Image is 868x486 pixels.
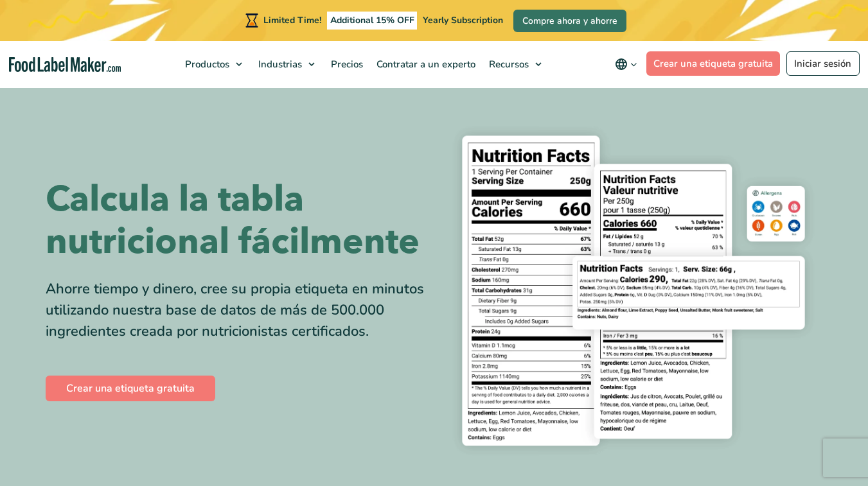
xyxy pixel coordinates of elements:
[370,41,479,87] a: Contratar a un experto
[179,41,249,87] a: Productos
[485,58,530,71] span: Recursos
[786,51,860,76] a: Iniciar sesión
[46,178,425,263] h1: Calcula la tabla nutricional fácilmente
[327,12,418,30] span: Additional 15% OFF
[263,14,321,26] span: Limited Time!
[252,41,321,87] a: Industrias
[327,58,364,71] span: Precios
[646,51,781,76] a: Crear una etiqueta gratuita
[181,58,231,71] span: Productos
[46,279,425,342] div: Ahorre tiempo y dinero, cree su propia etiqueta en minutos utilizando nuestra base de datos de má...
[423,14,503,26] span: Yearly Subscription
[483,41,548,87] a: Recursos
[513,10,626,32] a: Compre ahora y ahorre
[46,376,215,401] a: Crear una etiqueta gratuita
[373,58,477,71] span: Contratar a un experto
[324,41,367,87] a: Precios
[254,58,303,71] span: Industrias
